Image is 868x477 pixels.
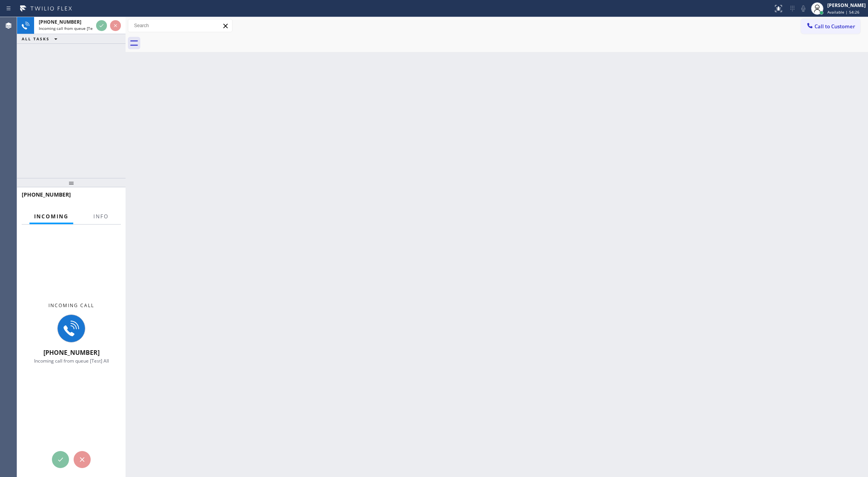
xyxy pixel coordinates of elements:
[34,358,109,364] span: Incoming call from queue [Test] All
[29,209,73,224] button: Incoming
[52,451,69,468] button: Accept
[128,19,232,32] input: Search
[22,36,50,41] span: ALL TASKS
[827,9,859,15] span: Available | 54:26
[110,20,121,31] button: Reject
[17,34,65,43] button: ALL TASKS
[39,19,81,25] span: [PHONE_NUMBER]
[93,213,108,220] span: Info
[22,191,71,198] span: [PHONE_NUMBER]
[815,23,855,30] span: Call to Customer
[39,26,103,31] span: Incoming call from queue [Test] All
[48,302,94,309] span: Incoming call
[43,348,100,357] span: [PHONE_NUMBER]
[798,3,809,14] button: Mute
[74,451,91,468] button: Reject
[801,19,860,34] button: Call to Customer
[96,20,107,31] button: Accept
[89,209,113,224] button: Info
[827,2,866,9] div: [PERSON_NAME]
[34,213,69,220] span: Incoming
